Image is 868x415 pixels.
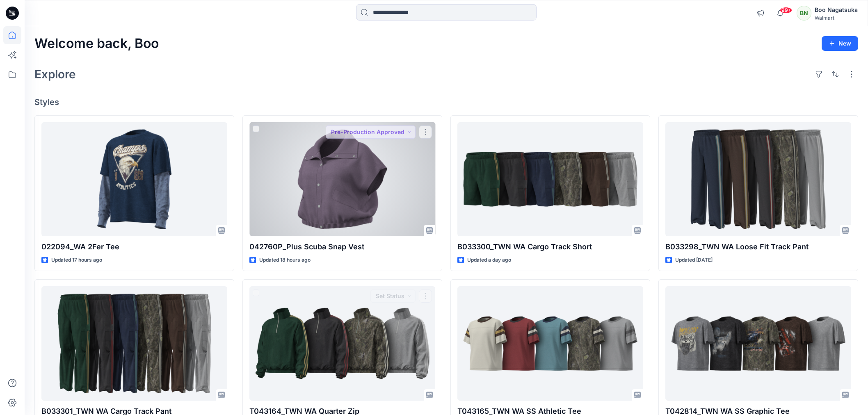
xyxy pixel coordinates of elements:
p: Updated 17 hours ago [51,256,102,265]
a: B033298_TWN WA Loose Fit Track Pant [665,122,851,236]
h4: Styles [34,97,858,107]
div: Boo Nagatsuka [815,5,858,15]
a: B033301_TWN WA Cargo Track Pant [41,286,227,400]
a: T042814_TWN WA SS Graphic Tee [665,286,851,400]
p: B033298_TWN WA Loose Fit Track Pant [665,241,851,253]
h2: Welcome back, Boo [34,36,159,51]
p: Updated [DATE] [675,256,713,265]
button: New [822,36,858,51]
a: T043165_TWN WA SS Athletic Tee [457,286,643,400]
p: Updated a day ago [467,256,511,265]
h2: Explore [34,68,76,81]
span: 99+ [780,7,792,14]
p: 042760P_Plus Scuba Snap Vest [249,241,435,253]
a: B033300_TWN WA Cargo Track Short [457,122,643,236]
div: BN [797,6,811,21]
a: T043164_TWN WA Quarter Zip [249,286,435,400]
a: 022094_WA 2Fer Tee [41,122,227,236]
p: B033300_TWN WA Cargo Track Short [457,241,643,253]
p: Updated 18 hours ago [259,256,311,265]
p: 022094_WA 2Fer Tee [41,241,227,253]
a: 042760P_Plus Scuba Snap Vest [249,122,435,236]
div: Walmart [815,15,858,21]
